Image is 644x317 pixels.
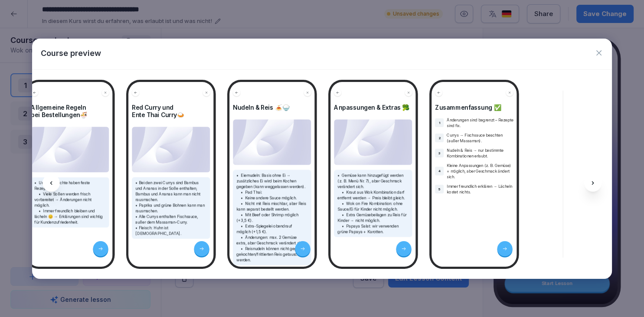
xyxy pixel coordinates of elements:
[447,117,513,128] p: Änderungen sind begrenzt – Rezepte sind fix.
[438,150,441,155] p: 3
[334,119,412,165] img: Image and Text preview image
[447,183,513,195] p: Immer freundlich erklären → Lächeln kostet nichts.
[438,135,441,140] p: 2
[438,186,441,191] p: 5
[337,172,409,234] p: • Gemüse kann hinzugefügt werden (z. B. Menü Nr. 7), aber Geschmack verändert sich. • Kraut aus W...
[135,180,207,236] p: • Bei den zwei Currys sind Bambus und Ananas in der Soße enthalten; Bambus und Ananas kann man ni...
[132,127,210,173] img: Image and Text preview image
[447,163,513,180] p: Kleine Anpassungen (z. B. Gemüse) = möglich, aber Geschmack ändert sich.
[34,180,106,225] p: • Unsere Gerichte haben feste Rezepte. • Viele Soßen werden frisch vorbereitet → Änderungen nicht...
[438,168,441,173] p: 4
[31,104,109,118] h4: Allgemeine Regeln bei Bestellungen🍜
[439,120,440,125] p: 1
[233,104,311,111] h4: Nudeln & Reis 🍝🍚
[447,147,513,159] p: Nudeln & Reis → nur bestimmte Kombinationen erlaubt.
[334,104,412,111] h4: Anpassungen & Extras 🥦
[435,104,513,111] h4: Zusammenfassung ✅
[233,119,311,165] img: Image and Text preview image
[31,127,109,173] img: Image and Text preview image
[236,172,308,262] p: • Eiernudeln: Basis ohne Ei → zusätzliches Ei wird beim Kochen gegeben (kann weggelassen werden)....
[447,132,513,144] p: Currys → Fischsauce beachten (außer Massaman).
[132,104,210,118] h4: Red Curry und Ente Thai Curry🍛
[41,47,101,59] p: Course preview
